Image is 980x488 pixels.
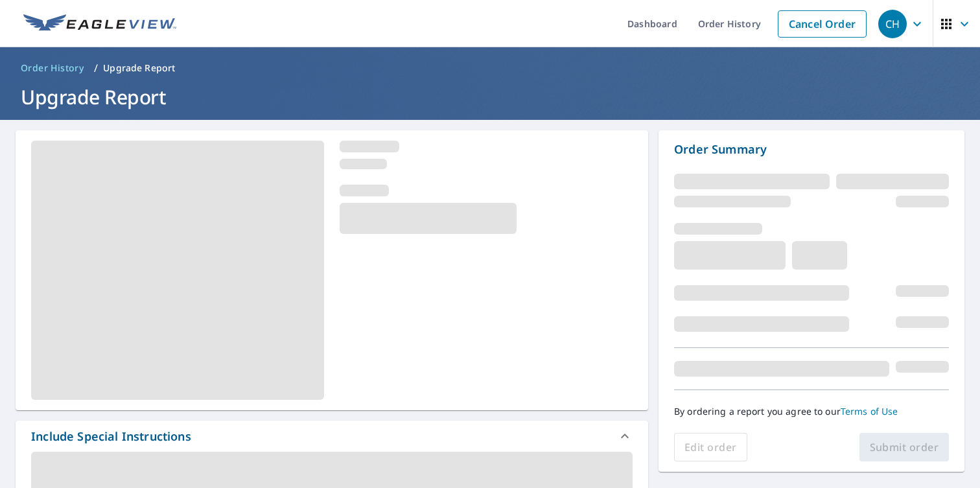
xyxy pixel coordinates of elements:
[94,60,98,76] li: /
[31,428,191,445] div: Include Special Instructions
[21,62,84,75] span: Order History
[16,58,964,78] nav: breadcrumb
[674,406,949,417] p: By ordering a report you agree to our
[674,141,949,158] p: Order Summary
[778,10,867,38] a: Cancel Order
[878,10,907,38] div: CH
[16,421,648,452] div: Include Special Instructions
[16,58,89,78] a: Order History
[841,405,898,417] a: Terms of Use
[23,14,176,34] img: EV Logo
[16,84,964,110] h1: Upgrade Report
[103,62,175,75] p: Upgrade Report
